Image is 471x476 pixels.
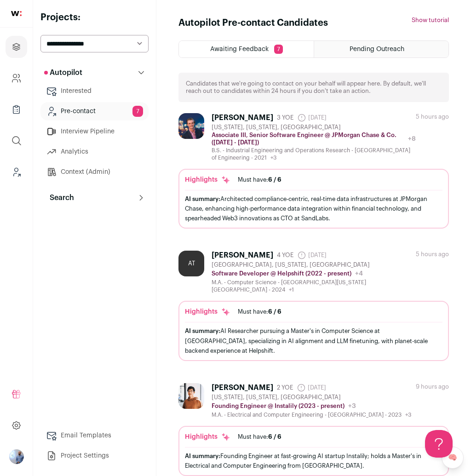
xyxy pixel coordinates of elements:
a: Company Lists [6,98,27,120]
div: [GEOGRAPHIC_DATA], [US_STATE], [GEOGRAPHIC_DATA] [212,261,416,269]
span: AI summary: [185,453,220,459]
a: Context (Admin) [40,163,149,181]
span: 7 [274,45,283,54]
span: [DATE] [297,383,326,392]
iframe: Help Scout Beacon - Open [425,430,453,458]
a: Interview Pipeline [40,122,149,141]
span: +8 [408,136,416,142]
div: M.A. - Electrical and Computer Engineering - [GEOGRAPHIC_DATA] - 2023 [212,411,411,419]
a: Analytics [40,143,149,161]
span: 6 / 6 [268,309,281,315]
div: Architected compliance-centric, real-time data infrastructures at JPMorgan Chase, enhancing high-... [185,194,442,223]
p: Associate III, Senior Software Engineer @ JPMorgan Chase & Co. ([DATE] - [DATE]) [212,132,404,146]
span: +3 [348,403,356,409]
a: Projects [6,36,27,58]
a: [PERSON_NAME] 2 YOE [DATE] [US_STATE], [US_STATE], [GEOGRAPHIC_DATA] Founding Engineer @ Instalil... [178,383,449,476]
span: 7 [132,106,143,117]
div: 5 hours ago [416,113,449,120]
img: wellfound-shorthand-0d5821cbd27db2630d0214b213865d53afaa358527fdda9d0ea32b1df1b89c2c.svg [11,11,22,16]
div: [US_STATE], [US_STATE], [GEOGRAPHIC_DATA] [212,124,416,131]
a: [PERSON_NAME] 3 YOE [DATE] [US_STATE], [US_STATE], [GEOGRAPHIC_DATA] Associate III, Senior Softwa... [178,113,449,229]
span: Awaiting Feedback [210,46,269,52]
button: Autopilot [40,63,149,82]
span: +1 [289,287,294,292]
span: 2 YOE [277,384,293,391]
span: 6 / 6 [268,177,281,183]
a: Leads (Backoffice) [6,161,27,183]
div: M.A. - Computer Science - [GEOGRAPHIC_DATA][US_STATE] [GEOGRAPHIC_DATA] - 2024 [212,279,416,293]
a: 🧠 [442,447,464,469]
span: 4 YOE [277,252,293,259]
div: Founding Engineer at fast-growing AI startup Instalily; holds a Master's in Electrical and Comput... [185,451,442,470]
div: Highlights [185,432,230,442]
div: Must have: [238,433,281,441]
span: +4 [355,270,363,277]
div: [US_STATE], [US_STATE], [GEOGRAPHIC_DATA] [212,394,411,401]
a: Email Templates [40,426,149,445]
img: fd21c0d0228cfbb93015168ea7d16ec3557a492ca510d51868634210ce8bba13.jpg [178,383,204,409]
p: Founding Engineer @ Instalily (2023 - present) [212,402,345,410]
div: [PERSON_NAME] [212,383,273,392]
a: Company and ATS Settings [6,67,27,89]
div: AT [178,251,204,276]
a: Project Settings [40,447,149,465]
div: [PERSON_NAME] [212,113,273,122]
span: [DATE] [297,113,327,122]
img: 97332-medium_jpg [9,449,24,464]
div: Must have: [238,308,281,315]
span: AI summary: [185,196,220,202]
a: AT [PERSON_NAME] 4 YOE [DATE] [GEOGRAPHIC_DATA], [US_STATE], [GEOGRAPHIC_DATA] Software Developer... [178,251,449,361]
div: Highlights [185,307,230,316]
div: Candidates that we're going to contact on your behalf will appear here. By default, we'll reach o... [178,73,449,102]
button: Search [40,189,149,207]
a: Interested [40,82,149,100]
span: 3 YOE [277,114,293,121]
div: B.S. - Industrial Engineering and Operations Research - [GEOGRAPHIC_DATA] of Engineering - 2021 [212,147,416,161]
button: Open dropdown [9,449,24,464]
div: [PERSON_NAME] [212,251,273,260]
span: +3 [270,155,276,161]
div: Highlights [185,175,230,184]
a: Pending Outreach [314,41,448,57]
div: 5 hours ago [416,251,449,258]
button: Show tutorial [412,17,449,24]
h2: Projects: [40,11,149,24]
p: Software Developer @ Helpshift (2022 - present) [212,270,351,277]
div: Must have: [238,176,281,184]
span: +3 [405,412,411,418]
div: AI Researcher pursuing a Master's in Computer Science at [GEOGRAPHIC_DATA], specializing in AI al... [185,326,442,355]
span: [DATE] [297,251,327,260]
span: 6 / 6 [268,434,281,440]
div: 9 hours ago [416,383,449,390]
span: AI summary: [185,328,220,334]
span: Pending Outreach [350,46,404,52]
a: Pre-contact7 [40,102,149,120]
h1: Autopilot Pre-contact Candidates [178,17,328,29]
img: b4144f2aa56e778c57da525f476b0ac189b6b92fe92a1c684c203f3926911472.jpg [178,113,204,139]
p: Autopilot [44,67,82,78]
p: Search [44,192,74,203]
